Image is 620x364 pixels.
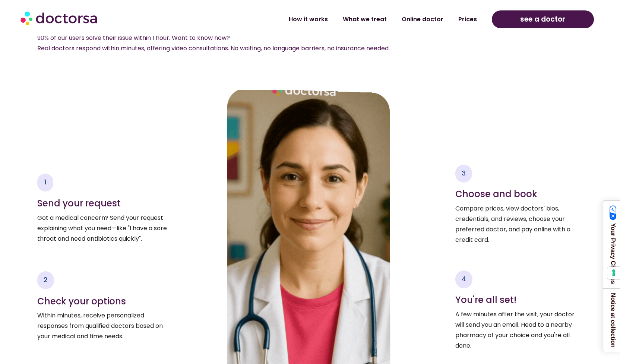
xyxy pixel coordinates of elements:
p: A few minutes after the visit, your doctor will send you an email. Head to a nearby pharmacy of y... [455,309,583,351]
a: see a doctor [492,10,594,28]
a: Prices [451,11,484,28]
span: 4 [462,274,466,284]
a: Online doctor [394,11,451,28]
span: 1 [44,177,46,187]
button: Your consent preferences for tracking technologies [607,267,620,279]
p: Got a medical concern? Send your request explaining what you need—like "I have a sore throat and ... [37,213,174,244]
h4: Check your options [37,296,174,307]
p: Within minutes, receive personalized responses from qualified doctors based on your medical and t... [37,310,174,342]
a: How it works [281,11,335,28]
span: see a doctor [520,13,565,25]
h4: You're all set! [455,295,583,306]
h4: Choose and book [455,189,583,200]
span: 2 [44,275,48,284]
p: Compare prices, view doctors' bios, credentials, and reviews, choose your preferred doctor, and p... [455,203,583,245]
h4: Send your request [37,198,174,209]
img: California Consumer Privacy Act (CCPA) Opt-Out Icon [610,205,617,220]
span: 90% of our users solve their issue within 1 hour. Want to know how? Real doctors respond within m... [37,34,390,53]
a: What we treat [335,11,394,28]
nav: Menu [162,11,484,28]
span: 3 [462,168,466,178]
